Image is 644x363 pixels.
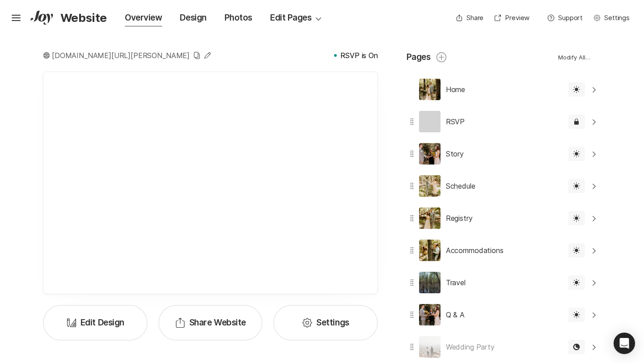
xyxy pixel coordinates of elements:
button: Support [542,11,588,25]
button: Share Website [158,305,263,341]
p: Wedding Party [446,342,495,352]
a: RSVP is On [334,50,377,61]
iframe: /isabelle-and-ryan-cox?ctx=adminGuestSitePreview&feature.enableInlineEditing=true&feature.enablel... [43,72,377,295]
p: Website [60,11,107,25]
p: Accommodations [446,245,504,256]
p: Schedule [446,181,475,191]
p: Registry [446,213,473,224]
p: Travel [446,277,466,288]
p: Home [446,84,465,95]
div: Photos [225,12,252,24]
p: Pages [407,51,431,63]
p: Story [446,148,464,159]
a: Settings [273,305,378,341]
a: Preview [489,11,535,25]
div: Design [180,12,206,24]
div: Overview [125,12,162,24]
p: RSVP is On [340,50,377,61]
p: [DOMAIN_NAME][URL][PERSON_NAME] [52,50,190,61]
p: RSVP [446,116,465,127]
div: Open Intercom Messenger [614,333,635,354]
p: Modify All… [558,53,590,61]
a: Settings [588,11,635,25]
a: Edit Design [43,305,148,341]
div: Edit Pages [270,12,324,24]
p: Q & A [446,309,465,320]
button: Share [450,11,489,25]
